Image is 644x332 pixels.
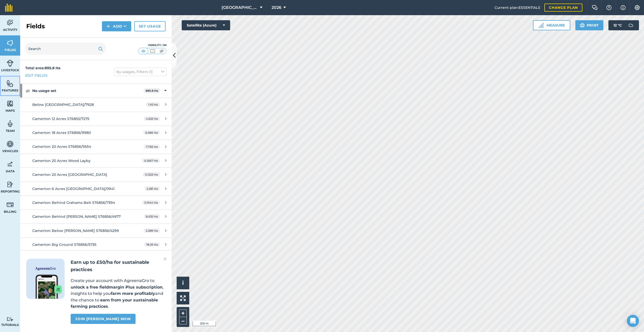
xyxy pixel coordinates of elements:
[138,43,167,47] div: Visibility: On
[20,84,172,98] div: No usage set895.8 Ha
[134,21,166,31] a: Set usage
[32,84,143,98] strong: No usage set
[182,20,230,30] button: Satellite (Azure)
[20,168,172,181] a: Camerton 20 Acres [GEOGRAPHIC_DATA]0.1223 Ha
[142,200,160,205] span: 0.1944 Ha
[222,5,258,11] span: [GEOGRAPHIC_DATA]
[164,256,167,262] img: svg+xml;base64,PHN2ZyB4bWxucz0iaHR0cDovL3d3dy53My5vcmcvMjAwMC9zdmciIHdpZHRoPSIyMiIgaGVpZ2h0PSIzMC...
[20,210,172,223] a: Camerton Behind [PERSON_NAME] ST6856/49778.035 Ha
[144,214,160,219] span: 8.035 Ha
[146,102,160,107] span: 1.93 Ha
[20,112,172,126] a: Camerton 12 Acres ST6855/72754.633 Ha
[575,20,604,30] button: Print
[111,291,155,296] strong: farm more profitably
[179,317,187,324] button: –
[20,182,172,196] a: Camerton 6 Acres [GEOGRAPHIC_DATA]/09412.281 Ha
[32,130,91,135] span: Camerton 18 Acres ST6856/9980
[25,73,47,78] a: Edit fields
[106,23,110,29] img: svg+xml;base64,PHN2ZyB4bWxucz0iaHR0cDovL3d3dy53My5vcmcvMjAwMC9zdmciIHdpZHRoPSIxNCIgaGVpZ2h0PSIyNC...
[114,68,167,76] button: By usages, Filters (1)
[32,172,107,177] span: Camerton 20 Acres [GEOGRAPHIC_DATA]
[71,285,163,290] strong: unlock a free fieldmargin Plus subscription
[634,5,640,10] img: A cog icon
[71,314,135,324] a: Join [PERSON_NAME] now
[20,196,172,209] a: Camerton Behind Grahams Belt ST6856/73940.1944 Ha
[272,5,281,11] span: 2026
[7,19,14,27] img: svg+xml;base64,PD94bWwgdmVyc2lvbj0iMS4wIiBlbmNvZGluZz0idXRmLTgiPz4KPCEtLSBHZW5lcmF0b3I6IEFkb2JlIE...
[7,160,14,168] img: svg+xml;base64,PD94bWwgdmVyc2lvbj0iMS4wIiBlbmNvZGluZz0idXRmLTgiPz4KPCEtLSBHZW5lcmF0b3I6IEFkb2JlIE...
[20,140,172,153] a: Camerton 20 Acres ST6856/95547.783 Ha
[26,22,45,30] h2: Fields
[143,130,160,135] span: 6.686 Ha
[32,102,94,107] span: Below [GEOGRAPHIC_DATA]/7928
[144,242,160,247] span: 18.05 Ha
[539,23,544,28] img: Ruler icon
[495,5,540,10] span: Current plan : ESSENTIALS
[32,242,96,247] span: Camerton Big Ground ST6856/5735
[25,43,106,55] input: Search
[20,224,172,238] a: Camerton Below [PERSON_NAME] ST6856/42995.289 Ha
[7,181,14,188] img: svg+xml;base64,PD94bWwgdmVyc2lvbj0iMS4wIiBlbmNvZGluZz0idXRmLTgiPz4KPCEtLSBHZW5lcmF0b3I6IEFkb2JlIE...
[621,5,626,11] img: svg+xml;base64,PHN2ZyB4bWxucz0iaHR0cDovL3d3dy53My5vcmcvMjAwMC9zdmciIHdpZHRoPSIxNyIgaGVpZ2h0PSIxNy...
[613,20,622,30] span: 12 ° C
[7,201,14,208] img: svg+xml;base64,PD94bWwgdmVyc2lvbj0iMS4wIiBlbmNvZGluZz0idXRmLTgiPz4KPCEtLSBHZW5lcmF0b3I6IEFkb2JlIE...
[7,120,14,128] img: svg+xml;base64,PD94bWwgdmVyc2lvbj0iMS4wIiBlbmNvZGluZz0idXRmLTgiPz4KPCEtLSBHZW5lcmF0b3I6IEFkb2JlIE...
[20,238,172,251] a: Camerton Big Ground ST6856/573518.05 Ha
[544,4,582,12] a: Change plan
[71,277,166,310] p: Create your account with AgreenaGro to , insights to help you and the chance to .
[32,200,115,205] span: Camerton Behind Grahams Belt ST6856/7394
[158,49,165,54] img: svg+xml;base64,PHN2ZyB4bWxucz0iaHR0cDovL3d3dy53My5vcmcvMjAwMC9zdmciIHdpZHRoPSI1MCIgaGVpZ2h0PSI0MC...
[627,315,639,327] div: Open Intercom Messenger
[32,144,91,149] span: Camerton 20 Acres ST6856/9554
[149,49,156,54] img: svg+xml;base64,PHN2ZyB4bWxucz0iaHR0cDovL3d3dy53My5vcmcvMjAwMC9zdmciIHdpZHRoPSI1MCIgaGVpZ2h0PSI0MC...
[7,317,14,322] img: svg+xml;base64,PD94bWwgdmVyc2lvbj0iMS4wIiBlbmNvZGluZz0idXRmLTgiPz4KPCEtLSBHZW5lcmF0b3I6IEFkb2JlIE...
[71,298,158,309] strong: earn from your sustainable farming practices
[144,145,160,149] span: 7.783 Ha
[180,295,186,301] img: Four arrows, one pointing top left, one top right, one bottom right and the last bottom left
[580,22,585,28] img: svg+xml;base64,PHN2ZyB4bWxucz0iaHR0cDovL3d3dy53My5vcmcvMjAwMC9zdmciIHdpZHRoPSIxOSIgaGVpZ2h0PSIyNC...
[102,21,131,31] button: Add
[179,310,187,317] button: +
[32,214,121,219] span: Camerton Behind [PERSON_NAME] ST6856/4977
[626,20,636,30] img: svg+xml;base64,PD94bWwgdmVyc2lvbj0iMS4wIiBlbmNvZGluZz0idXRmLTgiPz4KPCEtLSBHZW5lcmF0b3I6IEFkb2JlIE...
[144,116,160,121] span: 4.633 Ha
[25,66,61,70] strong: Total area : 895.8 Ha
[7,100,14,107] img: svg+xml;base64,PHN2ZyB4bWxucz0iaHR0cDovL3d3dy53My5vcmcvMjAwMC9zdmciIHdpZHRoPSI1NiIgaGVpZ2h0PSI2MC...
[182,280,184,286] span: i
[144,228,160,233] span: 5.289 Ha
[5,4,13,12] img: fieldmargin Logo
[7,59,14,67] img: svg+xml;base64,PD94bWwgdmVyc2lvbj0iMS4wIiBlbmNvZGluZz0idXRmLTgiPz4KPCEtLSBHZW5lcmF0b3I6IEFkb2JlIE...
[7,140,14,148] img: svg+xml;base64,PD94bWwgdmVyc2lvbj0iMS4wIiBlbmNvZGluZz0idXRmLTgiPz4KPCEtLSBHZW5lcmF0b3I6IEFkb2JlIE...
[36,275,62,299] img: Screenshot of the Gro app
[20,126,172,139] a: Camerton 18 Acres ST6856/99806.686 Ha
[98,46,103,52] img: svg+xml;base64,PHN2ZyB4bWxucz0iaHR0cDovL3d3dy53My5vcmcvMjAwMC9zdmciIHdpZHRoPSIxOSIgaGVpZ2h0PSIyNC...
[71,259,166,273] h2: Earn up to £50/ha for sustainable practices
[140,49,147,54] img: svg+xml;base64,PHN2ZyB4bWxucz0iaHR0cDovL3d3dy53My5vcmcvMjAwMC9zdmciIHdpZHRoPSI1MCIgaGVpZ2h0PSI0MC...
[146,89,158,92] strong: 895.8 Ha
[608,20,639,30] button: 12 °C
[143,172,160,177] span: 0.1223 Ha
[20,154,172,168] a: Camerton 20 Acres Wood Layby0.2567 Ha
[7,39,14,47] img: svg+xml;base64,PHN2ZyB4bWxucz0iaHR0cDovL3d3dy53My5vcmcvMjAwMC9zdmciIHdpZHRoPSI1NiIgaGVpZ2h0PSI2MC...
[32,228,119,233] span: Camerton Below [PERSON_NAME] ST6856/4299
[592,5,598,10] img: Two speech bubbles overlapping with the left bubble in the forefront
[142,158,160,163] span: 0.2567 Ha
[606,5,612,10] img: A question mark icon
[144,186,160,191] span: 2.281 Ha
[7,80,14,87] img: svg+xml;base64,PHN2ZyB4bWxucz0iaHR0cDovL3d3dy53My5vcmcvMjAwMC9zdmciIHdpZHRoPSI1NiIgaGVpZ2h0PSI2MC...
[20,98,172,111] a: Below [GEOGRAPHIC_DATA]/79281.93 Ha
[177,277,189,289] button: i
[32,116,89,121] span: Camerton 12 Acres ST6855/7275
[32,158,91,163] span: Camerton 20 Acres Wood Layby
[25,88,30,94] img: svg+xml;base64,PHN2ZyB4bWxucz0iaHR0cDovL3d3dy53My5vcmcvMjAwMC9zdmciIHdpZHRoPSIxOCIgaGVpZ2h0PSIyNC...
[32,186,115,191] span: Camerton 6 Acres [GEOGRAPHIC_DATA]/0941
[533,20,570,30] button: Measure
